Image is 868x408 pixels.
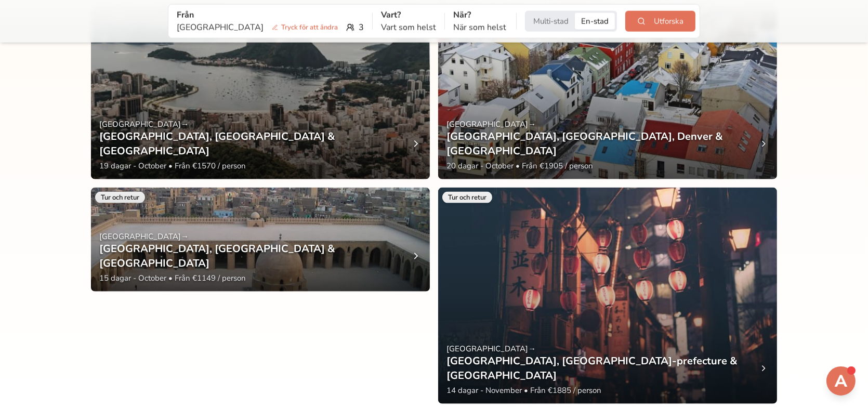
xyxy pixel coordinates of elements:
[177,21,342,34] p: [GEOGRAPHIC_DATA]
[99,129,411,159] h3: [GEOGRAPHIC_DATA], [GEOGRAPHIC_DATA] & [GEOGRAPHIC_DATA]
[177,9,364,21] p: Från
[99,242,411,271] h3: [GEOGRAPHIC_DATA], [GEOGRAPHIC_DATA] & [GEOGRAPHIC_DATA]
[446,119,769,129] p: [GEOGRAPHIC_DATA] →
[91,188,430,292] a: Vy över cairo_egTur och retur[GEOGRAPHIC_DATA]→[GEOGRAPHIC_DATA], [GEOGRAPHIC_DATA] & [GEOGRAPHIC...
[177,21,364,34] div: 3
[438,188,777,404] a: Vy över tokyo_jpTur och retur[GEOGRAPHIC_DATA]→[GEOGRAPHIC_DATA], [GEOGRAPHIC_DATA]-prefecture & ...
[575,13,615,30] button: Single-city
[99,231,422,242] p: [GEOGRAPHIC_DATA] →
[381,21,436,34] p: Vart som helst
[268,22,342,33] span: Tryck för att ändra
[446,129,759,159] h3: [GEOGRAPHIC_DATA], [GEOGRAPHIC_DATA], Denver & [GEOGRAPHIC_DATA]
[446,354,759,383] h3: [GEOGRAPHIC_DATA], [GEOGRAPHIC_DATA]-prefecture & [GEOGRAPHIC_DATA]
[446,385,601,396] span: 14 dagar - November • Från €1885 / person
[99,161,246,171] span: 19 dagar - October • Från €1570 / person
[381,9,436,21] p: Vart?
[527,13,575,30] button: Multi-city
[453,9,508,21] p: När?
[446,161,593,171] span: 20 dagar - October • Från €1905 / person
[826,366,856,396] button: Open support chat
[99,119,422,129] p: [GEOGRAPHIC_DATA] →
[525,11,617,32] div: Trip style
[828,368,853,393] img: Support
[453,21,508,34] p: När som helst
[625,11,695,32] button: Utforska
[99,273,246,283] span: 15 dagar - October • Från €1149 / person
[446,344,769,354] p: [GEOGRAPHIC_DATA] →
